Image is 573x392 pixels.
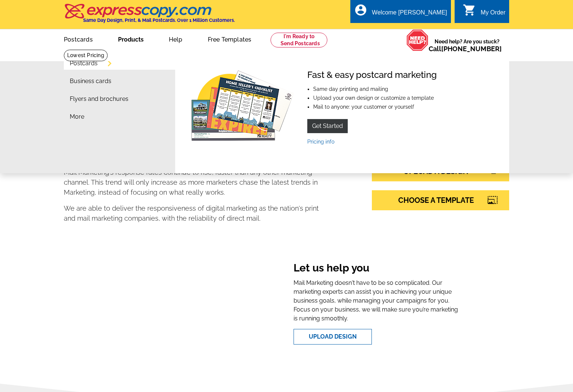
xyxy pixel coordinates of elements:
a: Business cards [70,78,111,84]
a: shopping_cart My Order [463,8,505,17]
a: Upload Design [294,329,372,345]
div: Welcome [PERSON_NAME] [372,9,447,20]
h4: Same Day Design, Print, & Mail Postcards. Over 1 Million Customers. [83,17,235,23]
a: Products [106,30,155,47]
a: Free Templates [196,30,263,47]
p: We are able to deliver the responsiveness of digital marketing as the nation's print and mail mar... [64,203,319,223]
li: Same day printing and mailing [313,86,437,92]
a: Postcards [52,30,105,47]
a: Pricing info [307,139,334,145]
h3: Let us help you [294,262,459,276]
a: More [70,114,84,120]
p: Mail Marketing's response rates continue to rise, faster than any other marketing channel. This t... [64,167,319,197]
i: account_circle [354,3,367,17]
p: Mail Marketing doesn't have to be so complicated. Our marketing experts can assist you in achievi... [294,279,459,323]
li: Upload your own design or customize a template [313,95,437,101]
span: Need help? Are you stuck? [429,38,505,53]
i: shopping_cart [463,3,476,17]
a: CHOOSE A TEMPLATE [372,190,509,210]
h4: Fast & easy postcard marketing [307,70,437,80]
a: Help [157,30,194,47]
img: help [406,29,429,51]
a: Flyers and brochures [70,96,128,102]
a: Postcards [70,60,98,66]
span: Call [429,45,502,53]
a: [PHONE_NUMBER] [441,45,502,53]
div: My Order [481,9,505,20]
li: Mail to anyone: your customer or yourself [313,104,437,109]
a: Get Started [307,119,348,133]
img: Fast & easy postcard marketing [189,70,295,144]
a: Same Day Design, Print, & Mail Postcards. Over 1 Million Customers. [64,9,235,23]
iframe: Welcome To expresscopy [114,256,271,350]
